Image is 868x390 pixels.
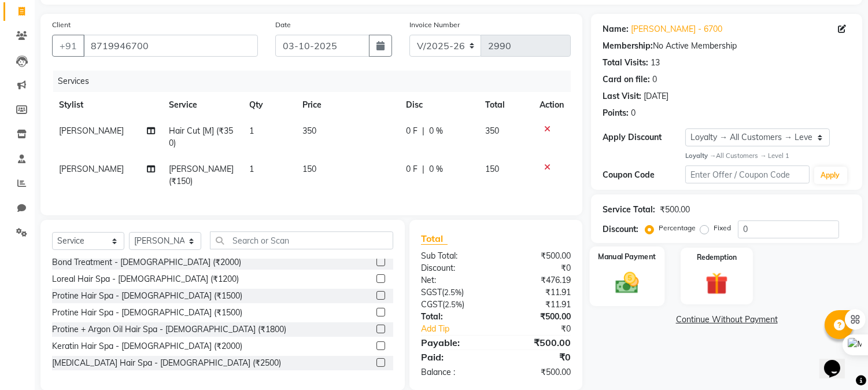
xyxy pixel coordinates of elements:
[162,92,243,118] th: Service
[399,92,478,118] th: Disc
[17,15,62,25] a: Back to Top
[422,163,424,175] span: |
[169,164,234,186] span: [PERSON_NAME] (₹150)
[52,357,281,369] div: [MEDICAL_DATA] Hair Spa - [DEMOGRAPHIC_DATA] (₹2500)
[496,262,580,274] div: ₹0
[603,40,653,52] div: Membership:
[819,344,856,378] iframe: chat widget
[83,35,258,57] input: Search by Name/Mobile/Email/Code
[444,288,461,297] span: 2.5%
[603,57,648,69] div: Total Visits:
[652,73,657,86] div: 0
[479,92,533,118] th: Total
[52,290,242,302] div: Protine Hair Spa - [DEMOGRAPHIC_DATA] (₹1500)
[603,90,641,102] div: Last Visit:
[603,73,650,86] div: Card on file:
[412,336,496,349] div: Payable:
[496,250,580,262] div: ₹500.00
[697,252,737,263] label: Redemption
[685,152,716,160] strong: Loyalty →
[59,164,124,174] span: [PERSON_NAME]
[496,311,580,323] div: ₹500.00
[603,169,685,181] div: Coupon Code
[699,270,735,298] img: _gift.svg
[412,299,496,311] div: ( )
[659,223,696,233] label: Percentage
[275,20,291,30] label: Date
[412,323,510,335] a: Add Tip
[52,20,71,30] label: Client
[603,23,629,35] div: Name:
[409,20,460,30] label: Invoice Number
[603,204,655,216] div: Service Total:
[5,70,40,80] label: Font Size
[412,366,496,378] div: Balance :
[814,167,847,184] button: Apply
[406,163,418,175] span: 0 F
[412,262,496,274] div: Discount:
[422,125,424,137] span: |
[421,287,442,297] span: SGST
[421,299,442,310] span: CGST
[52,323,286,336] div: Protine + Argon Oil Hair Spa - [DEMOGRAPHIC_DATA] (₹1800)
[14,80,32,90] span: 16 px
[52,307,242,319] div: Protine Hair Spa - [DEMOGRAPHIC_DATA] (₹1500)
[249,126,254,136] span: 1
[302,164,316,174] span: 150
[242,92,296,118] th: Qty
[510,323,580,335] div: ₹0
[496,366,580,378] div: ₹500.00
[5,5,169,15] div: Outline
[169,126,234,148] span: Hair Cut [M] (₹350)
[631,23,722,35] a: [PERSON_NAME] - 6700
[412,311,496,323] div: Total:
[685,165,809,183] input: Enter Offer / Coupon Code
[406,125,418,137] span: 0 F
[302,126,316,136] span: 350
[412,286,496,299] div: ( )
[53,71,579,92] div: Services
[445,300,462,309] span: 2.5%
[685,151,851,161] div: All Customers → Level 1
[496,286,580,299] div: ₹11.91
[52,340,242,352] div: Keratin Hair Spa - [DEMOGRAPHIC_DATA] (₹2000)
[603,107,629,119] div: Points:
[52,256,241,268] div: Bond Treatment - [DEMOGRAPHIC_DATA] (₹2000)
[496,274,580,286] div: ₹476.19
[660,204,690,216] div: ₹500.00
[496,350,580,364] div: ₹0
[599,251,656,262] label: Manual Payment
[59,126,124,136] span: [PERSON_NAME]
[603,223,638,236] div: Discount:
[608,269,647,296] img: _cash.svg
[412,274,496,286] div: Net:
[651,57,660,69] div: 13
[52,374,150,386] div: Advance Hair Spa (₹2000)
[421,233,448,245] span: Total
[496,299,580,311] div: ₹11.91
[603,40,851,52] div: No Active Membership
[52,92,162,118] th: Stylist
[412,250,496,262] div: Sub Total:
[496,336,580,349] div: ₹500.00
[714,223,731,233] label: Fixed
[412,350,496,364] div: Paid:
[533,92,571,118] th: Action
[603,131,685,144] div: Apply Discount
[486,126,500,136] span: 350
[5,36,169,49] h3: Style
[249,164,254,174] span: 1
[52,35,84,57] button: +91
[429,163,443,175] span: 0 %
[296,92,399,118] th: Price
[52,273,239,285] div: Loreal Hair Spa - [DEMOGRAPHIC_DATA] (₹1200)
[644,90,668,102] div: [DATE]
[210,231,393,249] input: Search or Scan
[593,314,860,326] a: Continue Without Payment
[631,107,636,119] div: 0
[429,125,443,137] span: 0 %
[486,164,500,174] span: 150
